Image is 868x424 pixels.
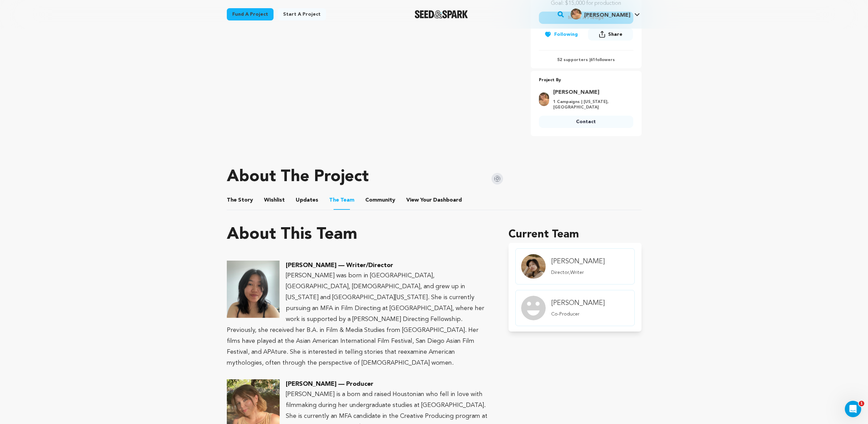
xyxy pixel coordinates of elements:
[845,401,861,417] iframe: Intercom live chat
[227,270,492,368] p: [PERSON_NAME] was born in [GEOGRAPHIC_DATA], [GEOGRAPHIC_DATA], [DEMOGRAPHIC_DATA], and grew up i...
[406,196,463,204] span: Your
[227,196,253,204] span: Story
[227,261,280,318] img: 1756170996-Screenshot%202025-08-25%20at%209.16.10%E2%80%AFPM.png
[588,28,633,41] button: Share
[539,76,633,84] p: Project By
[296,196,318,204] span: Updates
[539,116,633,128] a: Contact
[584,13,630,18] span: [PERSON_NAME]
[608,31,622,38] span: Share
[553,88,629,97] a: Goto Holly Wagner profile
[539,57,633,63] p: 52 supporters | followers
[227,196,237,204] span: The
[227,379,492,389] h3: [PERSON_NAME] — Producer
[491,173,503,185] img: Seed&Spark Instagram Icon
[433,196,462,204] span: Dashboard
[365,196,395,204] span: Community
[509,226,641,243] h1: Current Team
[571,9,582,19] img: 70bf619fe8f1a699.png
[571,9,630,19] div: Holly W.'s Profile
[859,401,864,406] span: 1
[553,99,629,110] p: 1 Campaigns | [US_STATE], [GEOGRAPHIC_DATA]
[329,196,354,204] span: Team
[551,311,605,318] p: Co-Producer
[415,10,468,18] a: Seed&Spark Homepage
[227,169,369,185] h1: About The Project
[539,28,583,41] button: Following
[521,296,546,320] img: Team Image
[569,7,641,19] a: Holly W.'s Profile
[515,248,634,284] a: member.name Profile
[539,92,549,106] img: 70bf619fe8f1a699.png
[551,257,605,266] h4: [PERSON_NAME]
[406,196,463,204] a: ViewYourDashboard
[329,196,339,204] span: The
[227,8,274,20] a: Fund a project
[264,196,285,204] span: Wishlist
[588,28,633,43] span: Share
[278,8,326,20] a: Start a project
[590,58,595,62] span: 61
[521,254,546,279] img: Team Image
[415,10,468,18] img: Seed&Spark Logo Dark Mode
[551,269,605,276] p: Director,Writer
[515,290,634,326] a: member.name Profile
[227,226,357,243] h1: About This Team
[551,298,605,308] h4: [PERSON_NAME]
[569,7,641,21] span: Holly W.'s Profile
[227,261,492,270] h3: [PERSON_NAME] — Writer/Director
